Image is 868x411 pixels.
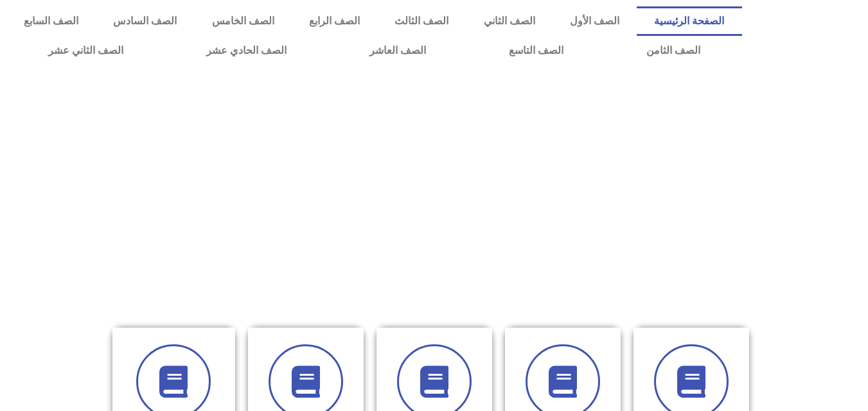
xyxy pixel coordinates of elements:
[466,6,553,36] a: الصف الثاني
[467,36,605,65] a: الصف التاسع
[553,6,637,36] a: الصف الأول
[6,36,164,65] a: الصف الثاني عشر
[96,6,194,36] a: الصف السادس
[605,36,741,65] a: الصف الثامن
[6,6,96,36] a: الصف السابع
[195,6,292,36] a: الصف الخامس
[328,36,467,65] a: الصف العاشر
[637,6,741,36] a: الصفحة الرئيسية
[377,6,466,36] a: الصف الثالث
[164,36,328,65] a: الصف الحادي عشر
[292,6,377,36] a: الصف الرابع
